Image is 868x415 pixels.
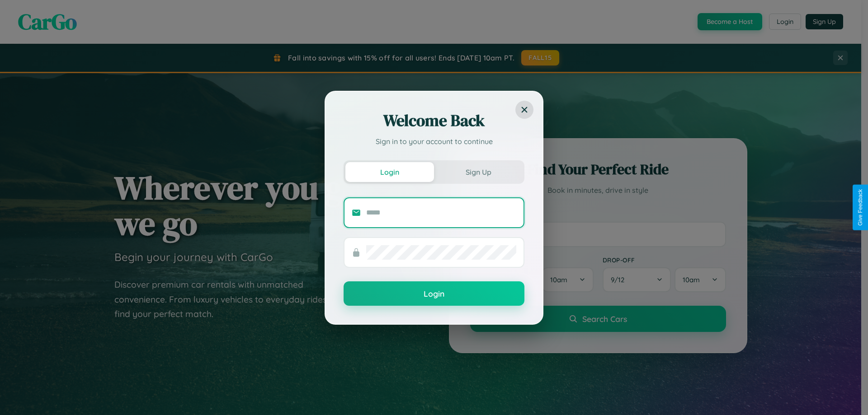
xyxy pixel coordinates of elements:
[344,281,524,306] button: Login
[345,162,434,182] button: Login
[857,189,863,226] div: Give Feedback
[344,136,524,147] p: Sign in to your account to continue
[434,162,523,182] button: Sign Up
[344,110,524,131] h2: Welcome Back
